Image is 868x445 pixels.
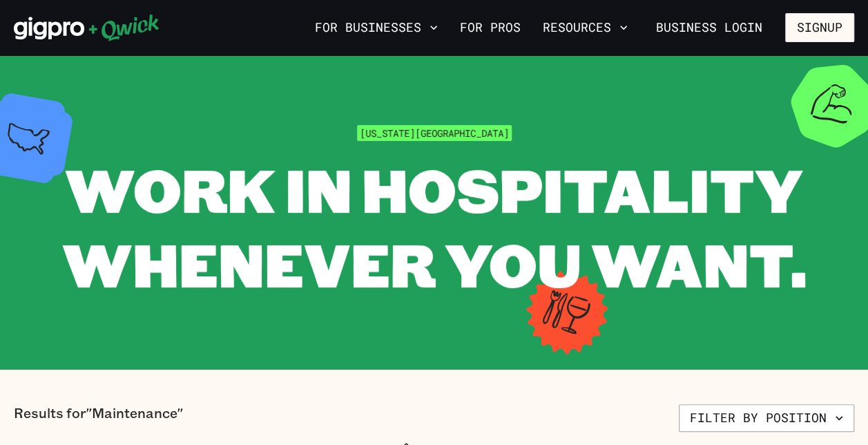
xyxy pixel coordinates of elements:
button: Filter by position [679,404,854,432]
a: For Pros [454,16,526,39]
p: Results for "Maintenance" [14,404,183,432]
button: Signup [785,13,854,42]
a: Business Login [644,13,774,42]
span: WORK IN HOSPITALITY WHENEVER YOU WANT. [62,149,807,303]
span: [US_STATE][GEOGRAPHIC_DATA] [357,125,512,141]
button: For Businesses [309,16,443,39]
button: Resources [537,16,633,39]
